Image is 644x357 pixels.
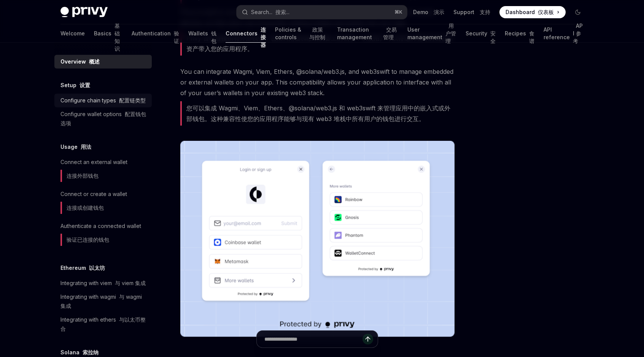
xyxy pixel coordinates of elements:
[54,55,152,69] a: Overview 概述
[251,8,289,17] div: Search...
[529,30,534,44] font: 食谱
[60,96,146,105] div: Configure chain types
[60,348,99,357] h5: Solana
[188,24,216,43] a: Wallets 钱包
[60,142,91,151] h5: Usage
[67,204,104,211] font: 连接或创建钱包
[211,30,216,44] font: 钱包
[60,315,147,333] div: Integrating with ethers
[80,82,90,88] font: 设置
[60,263,105,273] h5: Ethereum
[413,8,444,16] a: Demo 演示
[60,292,147,311] div: Integrating with wagmi
[94,24,123,43] a: Basics 基础知识
[363,334,373,344] button: Send message
[499,6,566,18] a: Dashboard 仪表板
[67,236,109,243] font: 验证已连接的钱包
[54,276,152,290] a: Integrating with viem 与 viem 集成
[275,9,289,15] font: 搜索...
[275,24,328,43] a: Policies & controls 政策与控制
[54,187,152,219] a: Connect or create a wallet连接或创建钱包
[174,30,179,44] font: 验证
[309,26,325,40] font: 政策与控制
[453,8,490,16] a: Support 支持
[60,24,85,43] a: Welcome
[119,97,146,104] font: 配置链类型
[237,5,407,19] button: Search... 搜索...⌘K
[407,24,456,43] a: User management 用户管理
[434,9,444,15] font: 演示
[60,222,141,249] div: Authenticate a connected wallet
[506,8,554,16] span: Dashboard
[445,22,456,44] font: 用户管理
[466,24,496,43] a: Security 安全
[60,158,127,185] div: Connect an external wallet
[261,26,266,48] font: 连接器
[81,143,91,150] font: 用法
[337,24,399,43] a: Transaction management 交易管理
[54,313,152,336] a: Integrating with ethers 与以太币整合
[60,279,146,288] div: Integrating with viem
[226,24,266,43] a: Connectors 连接器
[505,24,534,43] a: Recipes 食谱
[490,30,496,44] font: 安全
[54,219,152,251] a: Authenticate a connected wallet验证已连接的钱包
[89,265,105,271] font: 以太坊
[132,24,179,43] a: Authentication 验证
[544,24,584,43] a: API reference API 参考
[60,81,90,90] h5: Setup
[480,9,490,15] font: 支持
[186,104,450,123] font: 您可以集成 Wagmi、Viem、Ethers、@solana/web3.js 和 web3swift 来管理应用中的嵌入式或外部钱包。这种兼容性使您的应用程序能够与现有 web3 堆栈中所有用...
[67,172,99,179] font: 连接外部钱包
[60,110,147,128] div: Configure wallet options
[54,107,152,130] a: Configure wallet options 配置钱包选项
[54,155,152,187] a: Connect an external wallet连接外部钱包
[573,22,583,44] font: API 参考
[538,9,554,15] font: 仪表板
[180,141,455,337] img: Connectors3
[60,190,127,217] div: Connect or create a wallet
[60,7,108,18] img: dark logo
[572,6,584,18] button: Toggle dark mode
[54,94,152,107] a: Configure chain types 配置链类型
[394,9,402,15] span: ⌘ K
[54,290,152,313] a: Integrating with wagmi 与 wagmi 集成
[60,57,100,66] div: Overview
[83,349,99,355] font: 索拉纳
[383,26,397,40] font: 交易管理
[180,66,455,129] span: You can integrate Wagmi, Viem, Ethers, @solana/web3.js, and web3swift to manage embedded or exter...
[114,22,120,52] font: 基础知识
[89,58,100,65] font: 概述
[115,280,146,286] font: 与 viem 集成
